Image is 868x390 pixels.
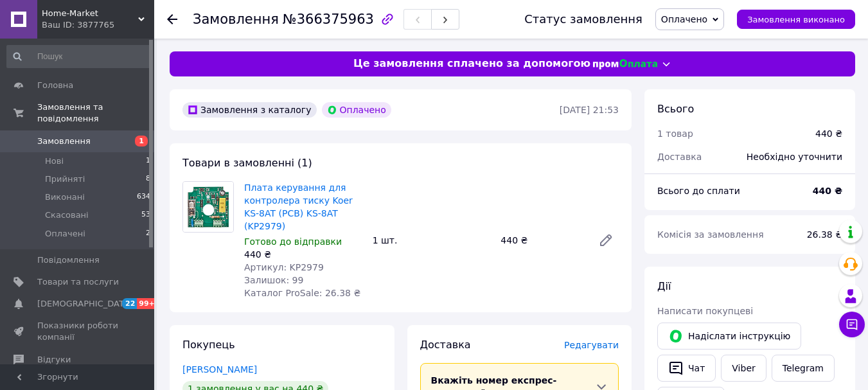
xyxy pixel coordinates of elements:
[37,354,71,366] span: Відгуки
[657,186,740,196] span: Всього до сплати
[6,45,152,68] input: Пошук
[560,105,619,115] time: [DATE] 21:53
[183,182,233,232] img: Плата керування для контролера тиску Koer KS-8AT (PCB) KS-8AT (KP2979)
[283,12,374,27] span: №366375963
[657,280,671,292] span: Дії
[137,191,150,203] span: 634
[353,57,590,71] span: Це замовлення сплачено за допомогою
[807,229,842,240] span: 26.38 ₴
[747,15,845,24] span: Замовлення виконано
[42,19,154,31] div: Ваш ID: 3877765
[244,288,360,298] span: Каталог ProSale: 26.38 ₴
[657,129,693,139] span: 1 товар
[657,306,753,316] span: Написати покупцеві
[495,231,588,249] div: 440 ₴
[182,102,317,118] div: Замовлення з каталогу
[193,12,279,27] span: Замовлення
[739,143,850,171] div: Необхідно уточнити
[37,80,73,91] span: Головна
[182,364,257,375] a: [PERSON_NAME]
[593,227,619,253] a: Редагувати
[772,355,835,382] a: Telegram
[368,231,496,249] div: 1 шт.
[737,10,855,29] button: Замовлення виконано
[657,323,801,350] button: Надіслати інструкцію
[45,228,85,240] span: Оплачені
[244,275,303,285] span: Залишок: 99
[524,13,642,26] div: Статус замовлення
[420,339,471,351] span: Доставка
[657,103,694,115] span: Всього
[244,182,353,231] a: Плата керування для контролера тиску Koer KS-8AT (PCB) KS-8AT (KP2979)
[657,152,702,162] span: Доставка
[137,298,158,309] span: 99+
[146,155,150,167] span: 1
[42,8,138,19] span: Home-Market
[37,320,119,343] span: Показники роботи компанії
[657,355,716,382] button: Чат
[135,136,148,146] span: 1
[37,254,100,266] span: Повідомлення
[37,298,132,310] span: [DEMOGRAPHIC_DATA]
[322,102,391,118] div: Оплачено
[45,155,64,167] span: Нові
[146,228,150,240] span: 2
[37,136,91,147] span: Замовлення
[657,229,764,240] span: Комісія за замовлення
[661,14,707,24] span: Оплачено
[244,262,324,272] span: Артикул: KP2979
[37,102,154,125] span: Замовлення та повідомлення
[839,312,865,337] button: Чат з покупцем
[146,173,150,185] span: 8
[182,339,235,351] span: Покупець
[815,127,842,140] div: 440 ₴
[813,186,842,196] b: 440 ₴
[45,209,89,221] span: Скасовані
[122,298,137,309] span: 22
[244,236,342,247] span: Готово до відправки
[182,157,312,169] span: Товари в замовленні (1)
[167,13,177,26] div: Повернутися назад
[45,173,85,185] span: Прийняті
[45,191,85,203] span: Виконані
[721,355,766,382] a: Viber
[564,340,619,350] span: Редагувати
[37,276,119,288] span: Товари та послуги
[244,248,362,261] div: 440 ₴
[141,209,150,221] span: 53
